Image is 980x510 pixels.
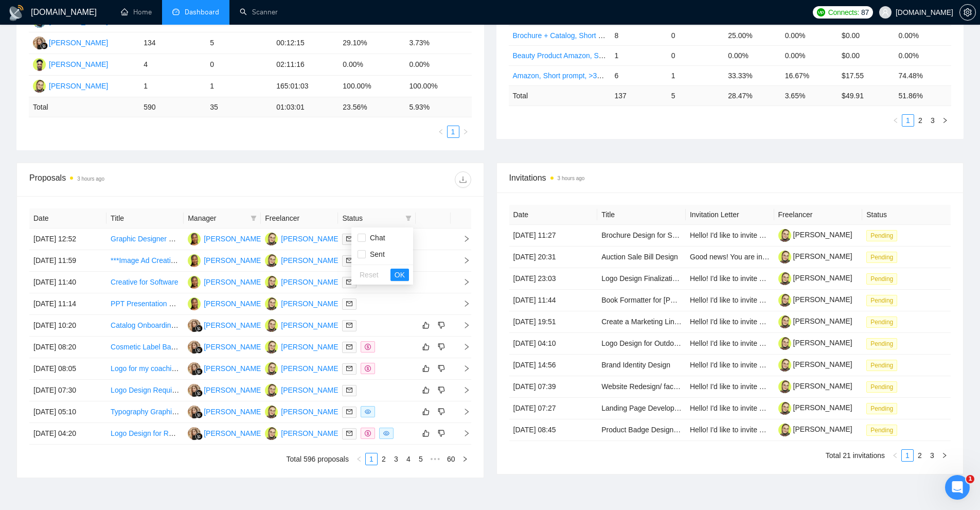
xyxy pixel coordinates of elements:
span: 1 [966,475,974,483]
td: 5 [206,32,272,54]
button: OK [390,269,409,281]
img: JA [33,58,46,71]
div: [PERSON_NAME] [204,320,263,331]
span: mail [346,430,352,436]
a: 1 [366,453,377,465]
li: Next Page [459,453,471,465]
div: [PERSON_NAME] [204,384,263,396]
a: D[PERSON_NAME] [188,256,263,264]
img: gigradar-bm.png [41,42,48,49]
span: right [462,456,468,462]
span: filter [403,210,414,226]
div: [PERSON_NAME] [204,255,263,266]
img: gigradar-bm.png [195,433,203,440]
a: Create a Marketing Line Sheet for New Field Service Division [601,318,797,326]
li: 2 [914,449,926,462]
img: AS [33,80,46,93]
a: Pending [866,382,901,391]
td: 1 [139,76,206,97]
span: mail [346,365,352,372]
a: [PERSON_NAME] [778,339,852,347]
span: like [422,408,430,416]
img: AS [265,384,278,397]
li: Previous Page [435,126,447,138]
a: ***Image Ad Creative Designer Needed ASAP*** [111,256,265,265]
a: 2 [914,450,925,461]
button: dislike [435,341,448,353]
img: c1ANJdDIEFa5DN5yolPp7_u0ZhHZCEfhnwVqSjyrCV9hqZg5SCKUb7hD_oUrqvcJOM [778,294,791,307]
img: AS [265,341,278,354]
span: left [893,117,899,124]
td: 100.00% [338,76,405,97]
a: Pending [866,339,901,347]
span: filter [405,215,412,221]
span: dislike [438,408,445,416]
button: right [938,449,951,462]
a: AS[PERSON_NAME] [265,234,340,242]
button: dislike [435,319,448,331]
div: [PERSON_NAME] [204,428,263,439]
span: like [422,364,430,373]
a: Pending [866,274,901,283]
button: download [455,171,471,188]
li: Next Page [459,126,472,138]
button: left [889,114,902,127]
img: gigradar-bm.png [195,390,203,397]
span: left [356,456,362,462]
li: Previous Page [889,114,902,127]
a: AS[PERSON_NAME] [265,342,340,350]
td: 8 [610,25,667,45]
img: c1ANJdDIEFa5DN5yolPp7_u0ZhHZCEfhnwVqSjyrCV9hqZg5SCKUb7hD_oUrqvcJOM [778,251,791,263]
div: [PERSON_NAME] [281,406,340,417]
a: 5 [415,453,426,465]
div: [PERSON_NAME] [204,363,263,374]
div: [PERSON_NAME] [281,341,340,353]
div: [PERSON_NAME] [281,384,340,396]
img: c1ANJdDIEFa5DN5yolPp7_u0ZhHZCEfhnwVqSjyrCV9hqZg5SCKUb7hD_oUrqvcJOM [778,337,791,350]
time: 3 hours ago [558,175,585,181]
span: left [892,452,898,459]
a: 4 [403,453,414,465]
img: D [188,276,201,289]
img: D [188,297,201,310]
span: right [462,129,469,135]
td: 134 [139,32,206,54]
span: Pending [866,230,897,241]
div: [PERSON_NAME] [281,276,340,288]
img: AS [265,427,278,440]
td: $0.00 [838,45,894,65]
a: Brochure + Catalog, Short Prompt, >36$/h, no agency [513,31,685,40]
td: 33.33% [724,65,780,85]
img: AS [265,233,278,245]
span: like [422,343,430,351]
span: like [422,429,430,437]
button: right [459,453,471,465]
img: AS [265,406,278,418]
a: 1 [902,450,913,461]
td: 0 [667,45,724,65]
div: [PERSON_NAME] [49,59,108,70]
a: Beauty Product Amazon, Short prompt, >35$/h, no agency [513,51,699,60]
a: D[PERSON_NAME] [188,299,263,307]
a: 3 [927,115,938,126]
a: [PERSON_NAME] [778,360,852,368]
div: [PERSON_NAME] [281,233,340,244]
td: 3.65 % [781,85,838,105]
div: [PERSON_NAME] [204,298,263,309]
td: 0.00% [338,54,405,76]
td: 5 [667,85,724,105]
button: dislike [435,427,448,439]
span: Pending [866,316,897,328]
td: Total [29,97,139,117]
a: Creative for Software [111,278,179,286]
a: 1 [902,115,914,126]
td: $0.00 [838,25,894,45]
a: KY[PERSON_NAME] [188,407,263,415]
li: 5 [415,453,427,465]
td: 0.00% [724,45,780,65]
td: 5.93 % [405,97,471,117]
a: Logo Design Required for Modern Brand [111,386,240,394]
img: AS [265,276,278,289]
span: dashboard [172,8,180,15]
li: 1 [902,114,914,127]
